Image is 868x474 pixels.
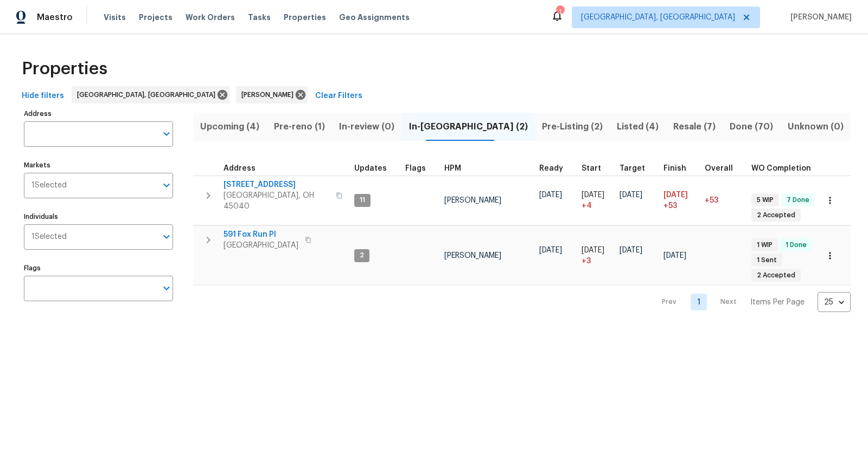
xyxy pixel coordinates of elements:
span: Address [224,165,256,172]
button: Open [159,281,174,296]
span: 2 [355,251,368,260]
span: [DATE] [539,246,562,254]
span: [DATE] [663,191,688,199]
span: [DATE] [539,191,562,199]
button: Hide filters [17,86,68,106]
span: +53 [663,200,677,211]
td: Project started 3 days late [577,226,615,285]
span: Unknown (0) [787,119,844,134]
span: 7 Done [782,196,814,205]
span: [PERSON_NAME] [786,12,852,23]
div: Earliest renovation start date (first business day after COE or Checkout) [539,165,573,172]
span: 11 [355,196,369,205]
div: [GEOGRAPHIC_DATA], [GEOGRAPHIC_DATA] [72,86,229,103]
td: Project started 4 days late [577,176,615,225]
button: Clear Filters [311,86,367,106]
span: Finish [663,165,686,172]
span: Overall [705,165,733,172]
span: [DATE] [620,246,642,254]
span: [GEOGRAPHIC_DATA], [GEOGRAPHIC_DATA] [77,89,220,100]
span: + 4 [582,200,592,211]
span: 5 WIP [752,196,778,205]
button: Open [159,178,174,193]
span: In-review (0) [339,119,395,134]
span: + 3 [582,256,591,267]
span: +53 [705,197,718,204]
div: Actual renovation start date [582,165,611,172]
span: [DATE] [582,191,604,199]
span: 1 Selected [31,181,67,190]
span: Tasks [248,14,271,21]
span: [GEOGRAPHIC_DATA], [GEOGRAPHIC_DATA] [581,12,735,23]
span: Pre-Listing (2) [541,119,603,134]
span: Geo Assignments [339,12,410,23]
div: Target renovation project end date [620,165,655,172]
span: 2 Accepted [752,211,800,220]
span: 591 Fox Run Pl [224,229,298,240]
span: In-[GEOGRAPHIC_DATA] (2) [408,119,528,134]
span: [DATE] [620,191,642,199]
span: Start [582,165,601,172]
div: 1 [556,7,564,17]
div: [PERSON_NAME] [236,86,308,103]
nav: Pagination Navigation [652,292,851,312]
span: Listed (4) [616,119,659,134]
span: Clear Filters [315,89,362,103]
label: Individuals [24,213,173,220]
span: Resale (7) [673,119,716,134]
span: Target [620,165,645,172]
span: [PERSON_NAME] [444,197,501,204]
span: Pre-reno (1) [273,119,325,134]
span: [STREET_ADDRESS] [224,179,329,190]
label: Markets [24,162,173,168]
span: Done (70) [729,119,774,134]
span: Work Orders [186,12,235,23]
button: Open [159,229,174,244]
span: [GEOGRAPHIC_DATA], OH 45040 [224,190,329,212]
span: [PERSON_NAME] [241,89,298,100]
span: [DATE] [663,252,686,259]
span: Updates [354,165,387,172]
span: [GEOGRAPHIC_DATA] [224,240,298,251]
span: 1 Done [781,241,811,250]
span: 1 Sent [752,256,781,265]
a: Goto page 1 [691,294,707,310]
span: Ready [539,165,563,172]
span: Projects [139,12,173,23]
span: Hide filters [22,89,64,103]
td: 53 day(s) past target finish date [700,176,747,225]
span: Properties [284,12,326,23]
div: Days past target finish date [705,165,743,172]
span: HPM [444,165,461,172]
div: 25 [818,288,851,316]
span: Visits [104,12,126,23]
span: 1 WIP [752,241,777,250]
span: [DATE] [582,246,604,254]
span: Upcoming (4) [200,119,260,134]
span: 1 Selected [31,232,67,242]
span: [PERSON_NAME] [444,252,501,259]
label: Flags [24,265,173,271]
span: Properties [22,63,107,74]
label: Address [24,111,173,117]
div: Projected renovation finish date [663,165,696,172]
span: WO Completion [751,165,811,172]
span: Flags [405,165,426,172]
p: Items Per Page [750,297,805,308]
td: Scheduled to finish 53 day(s) late [659,176,700,225]
span: 2 Accepted [752,271,800,280]
span: Maestro [37,12,73,23]
button: Open [159,126,174,141]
